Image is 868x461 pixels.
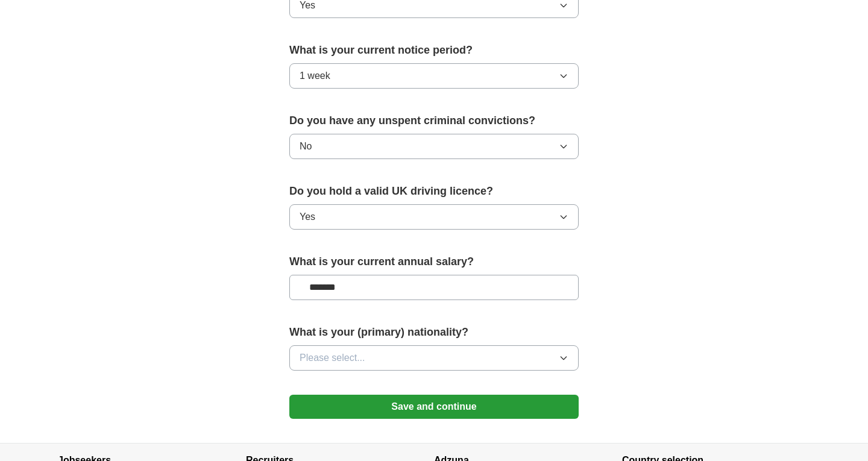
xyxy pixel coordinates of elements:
[289,113,579,129] label: Do you have any unspent criminal convictions?
[300,351,365,365] span: Please select...
[300,139,312,154] span: No
[289,134,579,159] button: No
[289,324,579,340] label: What is your (primary) nationality?
[289,42,579,58] label: What is your current notice period?
[300,210,315,224] span: Yes
[289,254,579,270] label: What is your current annual salary?
[289,345,579,371] button: Please select...
[289,204,579,230] button: Yes
[289,183,579,199] label: Do you hold a valid UK driving licence?
[300,69,330,83] span: 1 week
[289,395,579,419] button: Save and continue
[289,63,579,89] button: 1 week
